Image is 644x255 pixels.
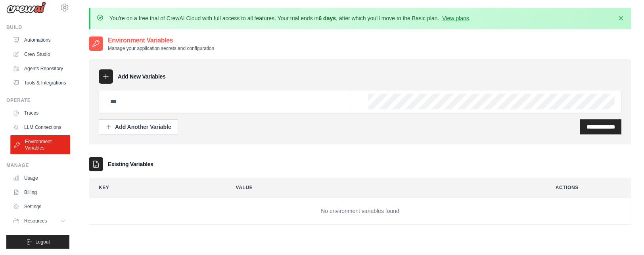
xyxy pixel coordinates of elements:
p: You're on a free trial of CrewAI Cloud with full access to all features. Your trial ends in , aft... [109,14,471,22]
a: Usage [10,172,69,184]
h3: Add New Variables [118,73,166,81]
h2: Environment Variables [108,36,214,45]
a: LLM Connections [10,121,69,134]
a: Crew Studio [10,48,69,61]
div: Build [6,24,69,31]
span: Resources [24,218,47,224]
th: Key [89,178,220,197]
a: Traces [10,107,69,119]
a: Billing [10,186,69,199]
div: Manage [6,162,69,169]
td: No environment variables found [89,197,631,225]
th: Actions [546,178,631,197]
a: View plans [442,15,469,21]
a: Settings [10,200,69,213]
a: Agents Repository [10,62,69,75]
div: Operate [6,97,69,104]
button: Logout [6,235,69,249]
strong: 6 days [318,15,336,21]
th: Value [226,178,540,197]
a: Environment Variables [10,135,70,154]
a: Automations [10,34,69,46]
button: Resources [10,215,69,227]
p: Manage your application secrets and configuration [108,45,214,52]
span: Logout [35,239,50,245]
h3: Existing Variables [108,160,153,168]
div: Add Another Variable [105,123,171,131]
button: Add Another Variable [99,119,178,134]
a: Tools & Integrations [10,77,69,89]
img: Logo [6,2,46,13]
